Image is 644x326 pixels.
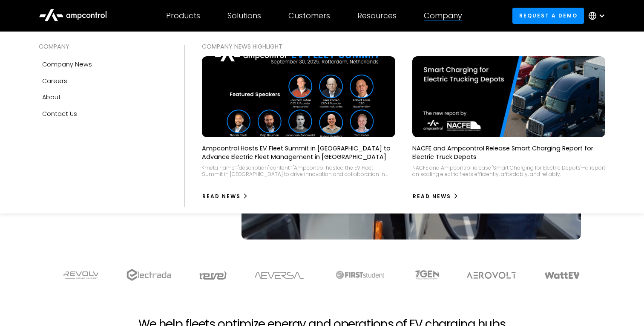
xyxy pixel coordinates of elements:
[202,190,248,203] a: Read News
[424,11,462,20] div: Company
[166,11,200,20] div: Products
[288,11,330,20] div: Customers
[42,92,61,102] div: About
[202,164,395,178] div: <meta name="description" content="Ampcontrol hosted the EV Fleet Summit in [GEOGRAPHIC_DATA] to d...
[466,272,517,279] img: Aerovolt Logo
[413,193,451,200] div: Read News
[357,11,397,20] div: Resources
[412,144,605,161] p: NACFE and Ampcontrol Release Smart Charging Report for Electric Truck Depots
[39,73,168,89] a: Careers
[227,11,261,20] div: Solutions
[412,190,459,203] a: Read News
[202,42,605,51] div: COMPANY NEWS Highlight
[202,144,395,161] p: Ampcontrol Hosts EV Fleet Summit in [GEOGRAPHIC_DATA] to Advance Electric Fleet Management in [GE...
[512,8,584,23] a: Request a demo
[39,56,168,72] a: Company news
[42,76,67,86] div: Careers
[39,106,168,122] a: Contact Us
[544,272,580,279] img: WattEV logo
[39,89,168,105] a: About
[39,42,168,51] div: COMPANY
[202,193,241,200] div: Read News
[412,164,605,178] div: NACFE and Ampcontrol release 'Smart Charging for Electric Depots'—a report on scaling electric fl...
[42,60,92,69] div: Company news
[42,109,77,118] div: Contact Us
[126,269,171,281] img: electrada logo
